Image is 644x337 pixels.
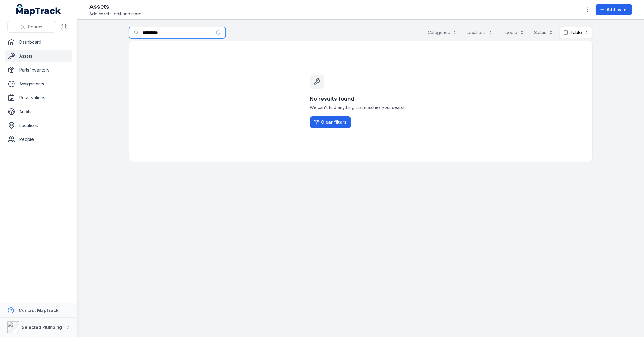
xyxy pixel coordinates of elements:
strong: Selected Plumbing [22,325,62,330]
a: Audits [5,106,72,118]
button: Locations [463,27,497,38]
a: Assets [5,50,72,62]
span: Add asset [607,7,628,13]
button: People [499,27,528,38]
button: Categories [424,27,461,38]
span: Add assets, edit and more. [89,11,143,17]
a: MapTrack [16,4,61,16]
strong: Contact MapTrack [19,308,59,313]
button: Status [530,27,557,38]
a: Clear filters [310,116,351,128]
span: We can't find anything that matches your search. [310,104,412,110]
a: Reservations [5,92,72,104]
span: Search [28,24,42,30]
button: Search [7,21,56,33]
button: Add asset [596,4,632,15]
a: Locations [5,119,72,132]
h3: No results found [310,95,412,103]
a: People [5,133,72,145]
button: Table [559,27,593,38]
a: Parts/Inventory [5,64,72,76]
a: Dashboard [5,36,72,48]
h2: Assets [89,2,143,11]
a: Assignments [5,78,72,90]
